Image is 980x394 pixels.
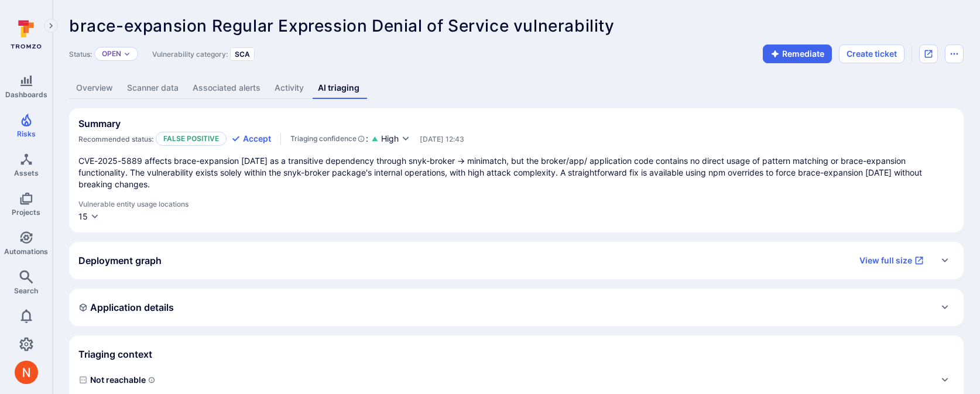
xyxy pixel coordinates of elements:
[919,44,938,63] div: Open original issue
[358,133,365,145] svg: AI Triaging Agent self-evaluates the confidence behind recommended status based on the depth and ...
[47,21,55,31] i: Expand navigation menu
[148,376,155,383] svg: Indicates if a vulnerability code, component, function or a library can actually be reached or in...
[78,348,152,360] h2: Triaging context
[14,169,39,177] span: Assets
[156,132,227,146] p: False positive
[69,242,964,279] div: Expand
[5,90,47,99] span: Dashboards
[381,133,399,145] span: High
[69,50,92,59] span: Status:
[186,77,268,99] a: Associated alerts
[945,44,964,63] button: Options menu
[381,133,410,145] button: High
[69,77,120,99] a: Overview
[420,135,464,143] span: Only visible to Tromzo users
[69,289,964,326] div: Expand
[152,50,228,59] span: Vulnerability category:
[78,211,88,222] div: 15
[14,286,38,295] span: Search
[231,133,271,145] button: Accept
[763,44,832,63] button: Remediate
[290,133,357,145] span: Triaging confidence
[15,361,38,384] div: Neeren Patki
[102,49,121,59] button: Open
[78,371,931,389] span: Not reachable
[44,19,58,33] button: Expand navigation menu
[78,118,121,129] h2: Summary
[78,211,100,223] button: 15
[78,155,954,190] p: CVE-2025-5889 affects brace-expansion [DATE] as a transitive dependency through snyk-broker → min...
[78,302,174,313] h2: Application details
[15,361,38,384] img: ACg8ocIprwjrgDQnDsNSk9Ghn5p5-B8DpAKWoJ5Gi9syOE4K59tr4Q=s96-c
[69,77,964,99] div: Vulnerability tabs
[120,77,186,99] a: Scanner data
[268,77,311,99] a: Activity
[852,251,931,270] a: View full size
[124,50,131,57] button: Expand dropdown
[230,47,255,61] div: SCA
[78,255,162,266] h2: Deployment graph
[78,135,153,143] span: Recommended status:
[290,133,368,145] div: :
[4,247,48,256] span: Automations
[839,44,904,63] button: Create ticket
[17,129,36,138] span: Risks
[78,200,954,208] span: Vulnerable entity usage locations
[69,16,615,36] span: brace-expansion Regular Expression Denial of Service vulnerability
[12,208,40,217] span: Projects
[311,77,366,99] a: AI triaging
